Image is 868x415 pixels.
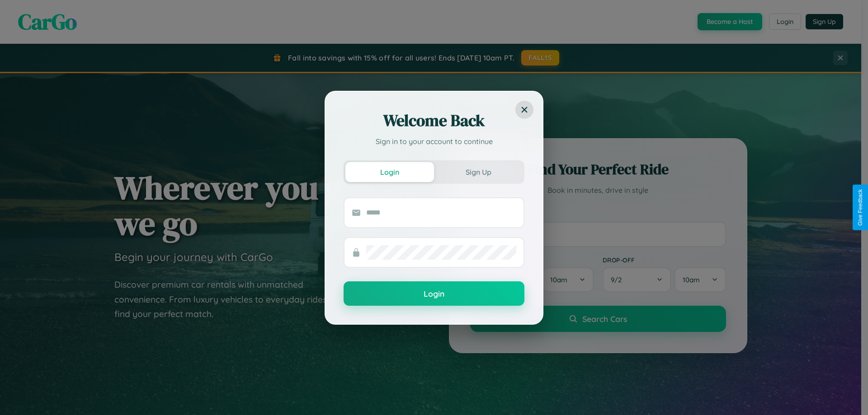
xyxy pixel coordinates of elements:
[344,136,524,147] p: Sign in to your account to continue
[434,162,523,182] button: Sign Up
[344,281,524,306] button: Login
[345,162,434,182] button: Login
[344,110,524,131] h2: Welcome Back
[857,189,863,226] div: Give Feedback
